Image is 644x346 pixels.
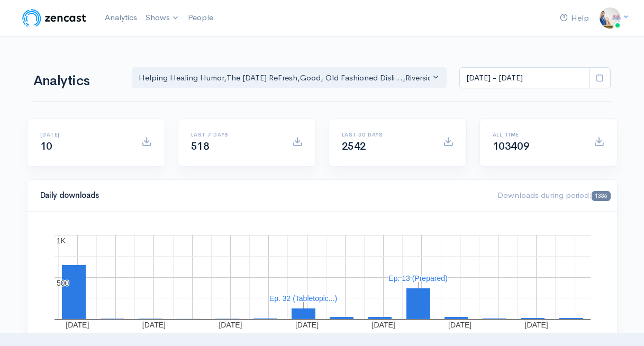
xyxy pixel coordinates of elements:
span: Downloads during period: [497,190,610,200]
span: 2542 [342,140,366,153]
h6: All time [493,132,581,138]
h4: Daily downloads [40,191,485,200]
span: 103409 [493,140,530,153]
h6: [DATE] [40,132,129,138]
div: Helping Healing Humor , The [DATE] ReFresh , Good, Old Fashioned Disli... , Riverside Knight Lights [139,72,431,84]
text: [DATE] [142,321,165,329]
text: 1K [57,236,66,245]
a: Shows [141,6,184,30]
img: ZenCast Logo [21,7,88,29]
input: analytics date range selector [459,67,589,89]
a: Analytics [101,6,141,29]
button: Helping Healing Humor, The Friday ReFresh, Good, Old Fashioned Disli..., Riverside Knight Lights [132,67,447,89]
iframe: gist-messenger-bubble-iframe [608,310,633,335]
img: ... [600,7,621,29]
text: [DATE] [66,321,89,329]
span: 518 [191,140,210,153]
h6: Last 7 days [191,132,279,138]
text: [DATE] [219,321,242,329]
text: Ep. 32 (Tabletopic...) [269,294,337,303]
a: People [184,6,217,29]
a: Help [556,7,593,30]
h6: Last 30 days [342,132,430,138]
span: 1336 [592,191,610,201]
h1: Analytics [33,74,119,89]
text: [DATE] [295,321,318,329]
text: [DATE] [524,321,548,329]
text: [DATE] [448,321,471,329]
text: Ep. 13 (Prepared) [388,274,447,283]
text: [DATE] [371,321,395,329]
text: 500 [57,279,69,287]
svg: A chart. [40,224,604,330]
span: 10 [40,140,52,153]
